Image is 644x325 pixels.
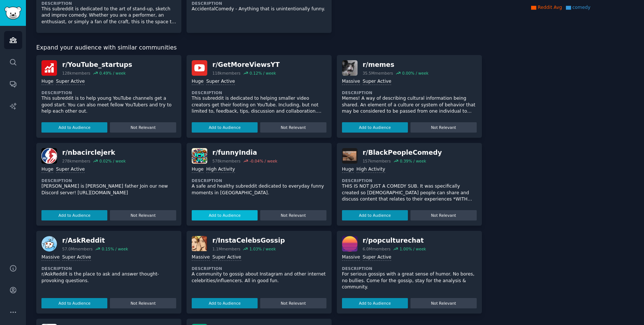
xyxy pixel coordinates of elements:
div: 1.03 % / week [249,246,276,252]
div: Super Active [363,254,392,261]
div: 0.15 % / week [102,246,128,252]
button: Not Relevant [410,298,476,308]
button: Add to Audience [342,210,408,220]
p: AccidentalComedy - Anything that is unintentionally funny. [192,6,326,13]
div: r/ AskReddit [62,236,128,245]
button: Add to Audience [41,122,107,133]
dt: Description [41,266,176,271]
div: Huge [41,78,53,85]
div: 0.39 % / week [400,158,426,164]
button: Not Relevant [110,122,176,133]
span: Expand your audience with similar communities [36,43,177,52]
p: This subreddit is dedicated to helping smaller video creators get their footing on YouTube. Inclu... [192,95,326,115]
div: Super Active [56,166,85,173]
p: [PERSON_NAME] is [PERSON_NAME] father Join our new Discord server! [URL][DOMAIN_NAME] [41,183,176,196]
div: Super Active [363,78,392,85]
div: -0.04 % / week [249,158,277,164]
p: For serious gossips with a great sense of humor. No bores, no bullies. Come for the gossip, stay ... [342,271,477,291]
img: InstaCelebsGossip [192,236,207,252]
div: Massive [41,254,60,261]
dt: Description [342,266,477,271]
dt: Description [192,1,326,6]
div: r/ BlackPeopleComedy [363,148,442,157]
img: BlackPeopleComedy [342,148,358,164]
img: AskReddit [41,236,57,252]
div: 118k members [212,71,241,76]
div: r/ memes [363,60,429,69]
img: GummySearch logo [4,7,21,20]
div: 0.02 % / week [99,158,125,164]
div: Super Active [62,254,91,261]
button: Not Relevant [110,298,176,308]
span: comedy [573,5,591,10]
img: funnyIndia [192,148,207,164]
p: Memes! A way of describing cultural information being shared. An element of a culture or system o... [342,95,477,115]
div: 1.00 % / week [400,246,426,252]
dt: Description [192,178,326,183]
div: 57.0M members [62,246,93,252]
div: Huge [192,78,204,85]
div: 0.00 % / week [402,71,428,76]
button: Not Relevant [260,122,326,133]
button: Add to Audience [342,122,408,133]
p: THIS IS NOT JUST A COMEDY SUB. It was specifically created so [DEMOGRAPHIC_DATA] people can share... [342,183,477,203]
img: YouTube_startups [41,60,57,76]
button: Not Relevant [260,298,326,308]
img: GetMoreViewsYT [192,60,207,76]
button: Add to Audience [41,210,107,220]
div: r/ funnyIndia [212,148,277,157]
div: r/ YouTube_startups [62,60,132,69]
img: popculturechat [342,236,358,252]
dt: Description [342,90,477,95]
p: r/AskReddit is the place to ask and answer thought-provoking questions. [41,271,176,284]
div: 1.1M members [212,246,241,252]
p: This subreddit is to help young YouTube channels get a good start. You can also meet fellow YouTu... [41,95,176,115]
div: Huge [342,166,354,173]
span: Reddit Avg [538,5,562,10]
button: Add to Audience [41,298,107,308]
div: 278k members [62,158,90,164]
div: Massive [192,254,210,261]
div: High Activity [356,166,385,173]
div: 157k members [363,158,391,164]
div: 0.12 % / week [249,71,276,76]
div: r/ nbacirclejerk [62,148,126,157]
button: Add to Audience [192,210,258,220]
button: Add to Audience [192,122,258,133]
div: Super Active [56,78,85,85]
img: memes [342,60,358,76]
div: Huge [192,166,204,173]
div: r/ InstaCelebsGossip [212,236,285,245]
div: Massive [342,254,360,261]
div: 128k members [62,71,90,76]
dt: Description [41,90,176,95]
div: r/ popculturechat [363,236,426,245]
button: Not Relevant [110,210,176,220]
dt: Description [192,266,326,271]
p: A community to gossip about Instagram and other internet celebrities/influencers. All in good fun. [192,271,326,284]
button: Add to Audience [192,298,258,308]
dt: Description [41,178,176,183]
button: Not Relevant [410,210,476,220]
div: Super Active [212,254,241,261]
div: r/ GetMoreViewsYT [212,60,280,69]
img: nbacirclejerk [41,148,57,164]
div: Massive [342,78,360,85]
div: 578k members [212,158,241,164]
dt: Description [342,178,477,183]
dt: Description [41,1,176,6]
div: Huge [41,166,53,173]
button: Add to Audience [342,298,408,308]
dt: Description [192,90,326,95]
div: 35.5M members [363,71,393,76]
p: A safe and healthy subreddit dedicated to everyday funny moments in [GEOGRAPHIC_DATA]. [192,183,326,196]
button: Not Relevant [410,122,476,133]
button: Not Relevant [260,210,326,220]
p: This subreddit is dedicated to the art of stand-up, sketch and improv comedy. Whether you are a p... [41,6,176,25]
div: Super Active [206,78,235,85]
div: High Activity [206,166,235,173]
div: 6.0M members [363,246,391,252]
div: 0.49 % / week [99,71,125,76]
